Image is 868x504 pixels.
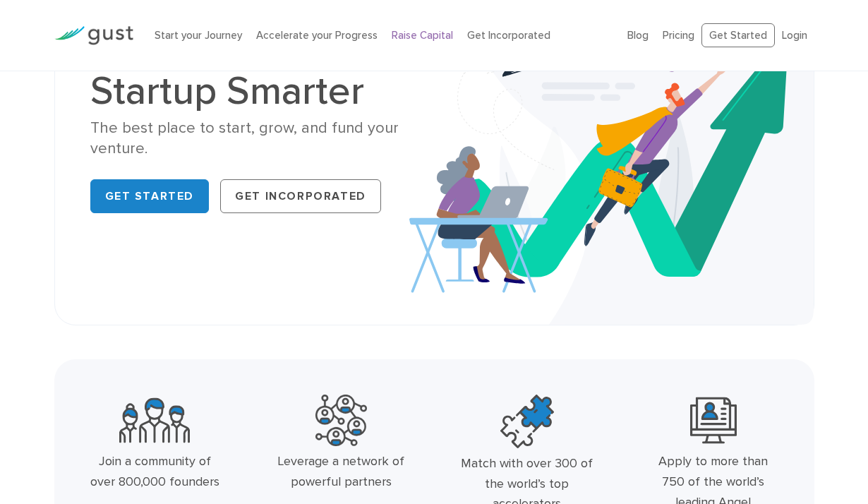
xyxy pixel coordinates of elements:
a: Start your Journey [155,29,242,42]
div: Join a community of over 800,000 founders [89,452,221,493]
a: Blog [627,29,649,42]
a: Raise Capital [392,29,453,42]
img: Powerful Partners [315,395,367,446]
img: Gust Logo [54,26,133,45]
a: Get Started [90,179,210,213]
img: Leading Angel Investment [690,395,737,446]
a: Accelerate your Progress [256,29,378,42]
a: Get Incorporated [467,29,550,42]
img: Top Accelerators [500,395,554,448]
a: Pricing [663,29,694,42]
a: Login [782,29,807,42]
a: Get Started [701,23,775,48]
h1: Startup Smarter [90,71,424,111]
div: Leverage a network of powerful partners [275,452,407,493]
div: The best place to start, grow, and fund your venture. [90,118,424,160]
img: Community Founders [119,395,190,446]
a: Get Incorporated [220,179,381,213]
